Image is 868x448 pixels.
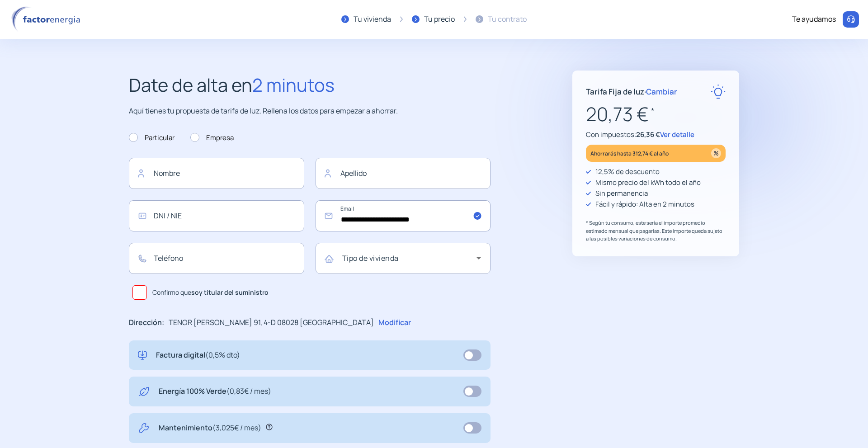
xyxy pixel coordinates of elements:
[342,253,399,263] mat-label: Tipo de vivienda
[488,14,527,25] div: Tu contrato
[586,99,726,129] p: 20,73 €
[129,71,491,99] h2: Date de alta en
[711,148,721,158] img: percentage_icon.svg
[212,423,261,433] span: (3,025€ / mes)
[159,386,271,397] p: Energía 100% Verde
[252,72,335,97] span: 2 minutos
[636,130,660,139] span: 26,36 €
[138,349,147,361] img: digital-invoice.svg
[159,422,261,434] p: Mantenimiento
[590,148,669,159] p: Ahorrarás hasta 312,74 € al año
[646,86,677,97] span: Cambiar
[792,14,836,25] div: Te ayudamos
[595,199,694,210] p: Fácil y rápido: Alta en 2 minutos
[138,386,150,397] img: energy-green.svg
[595,166,660,177] p: 12,5% de descuento
[586,129,726,140] p: Con impuestos:
[156,349,240,361] p: Factura digital
[138,422,150,434] img: tool.svg
[205,350,240,360] span: (0,5% dto)
[586,219,726,243] p: * Según tu consumo, este sería el importe promedio estimado mensual que pagarías. Este importe qu...
[226,386,271,396] span: (0,83€ / mes)
[169,317,374,329] p: TENOR [PERSON_NAME] 91, 4-D 08028 [GEOGRAPHIC_DATA]
[129,105,491,117] p: Aquí tienes tu propuesta de tarifa de luz. Rellena los datos para empezar a ahorrar.
[152,288,269,297] span: Confirmo que
[129,317,164,329] p: Dirección:
[595,177,701,188] p: Mismo precio del kWh todo el año
[9,6,86,33] img: logo factor
[129,132,175,143] label: Particular
[354,14,391,25] div: Tu vivienda
[711,84,726,99] img: rate-E.svg
[191,288,269,297] b: soy titular del suministro
[846,15,855,24] img: llamar
[378,317,411,329] p: Modificar
[424,14,455,25] div: Tu precio
[595,188,648,199] p: Sin permanencia
[190,132,234,143] label: Empresa
[660,130,694,139] span: Ver detalle
[586,85,677,98] p: Tarifa Fija de luz ·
